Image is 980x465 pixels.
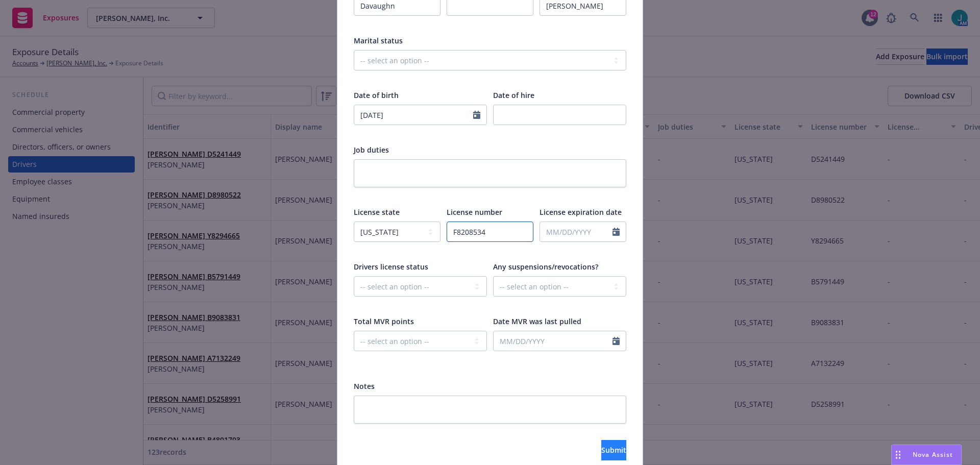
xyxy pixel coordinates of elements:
span: Job duties [354,145,389,155]
input: MM/DD/YYYY [540,222,612,241]
span: Date MVR was last pulled [493,316,581,326]
span: Nova Assist [913,450,953,459]
span: Date of hire [493,90,534,100]
span: Drivers license status [354,262,428,272]
svg: Calendar [473,111,480,119]
span: License number [447,207,502,217]
input: MM/DD/YYYY [494,331,612,351]
span: License expiration date [540,207,622,217]
span: License state [354,207,400,217]
input: MM/DD/YYYY [354,105,473,125]
span: Date of birth [354,90,399,100]
button: Nova Assist [891,445,962,465]
svg: Calendar [612,337,620,345]
div: Drag to move [892,445,904,464]
span: Any suspensions/revocations? [493,262,598,272]
span: Submit [601,445,626,455]
span: Notes [354,381,375,391]
button: Submit [601,440,626,460]
span: Total MVR points [354,316,414,326]
span: Marital status [354,36,403,45]
svg: Calendar [612,228,620,236]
